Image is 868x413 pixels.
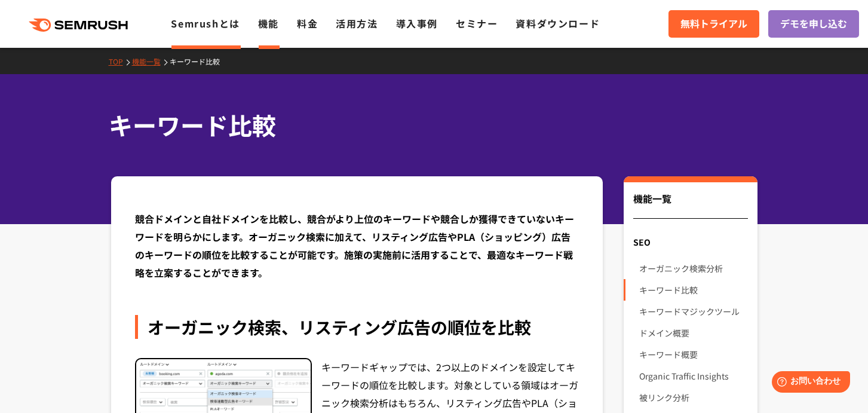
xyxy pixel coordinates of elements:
a: デモを申し込む [768,10,859,38]
a: Organic Traffic Insights [639,365,747,387]
a: セミナー [456,16,498,30]
div: 機能一覧 [633,191,747,219]
span: デモを申し込む [780,16,847,32]
a: 導入事例 [396,16,438,30]
a: TOP [109,56,132,66]
a: キーワード比較 [170,56,229,66]
a: ドメイン概要 [639,322,747,344]
a: 無料トライアル [668,10,759,38]
a: 料金 [297,16,318,30]
a: 被リンク分析 [639,387,747,408]
a: キーワード概要 [639,344,747,365]
a: 資料ダウンロード [516,16,600,30]
h1: キーワード比較 [109,108,748,143]
span: 無料トライアル [680,16,747,32]
div: 競合ドメインと自社ドメインを比較し、競合がより上位のキーワードや競合しか獲得できていないキーワードを明らかにします。オーガニック検索に加えて、リスティング広告やPLA（ショッピング）広告のキーワ... [135,210,579,282]
div: オーガニック検索、リスティング広告の順位を比較 [135,315,579,339]
a: 活用方法 [336,16,378,30]
a: キーワードマジックツール [639,301,747,322]
a: Semrushとは [171,16,240,30]
div: SEO [624,231,757,253]
a: オーガニック検索分析 [639,258,747,279]
a: 機能 [258,16,279,30]
iframe: Help widget launcher [762,366,855,400]
a: 機能一覧 [132,56,170,66]
a: キーワード比較 [639,279,747,301]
